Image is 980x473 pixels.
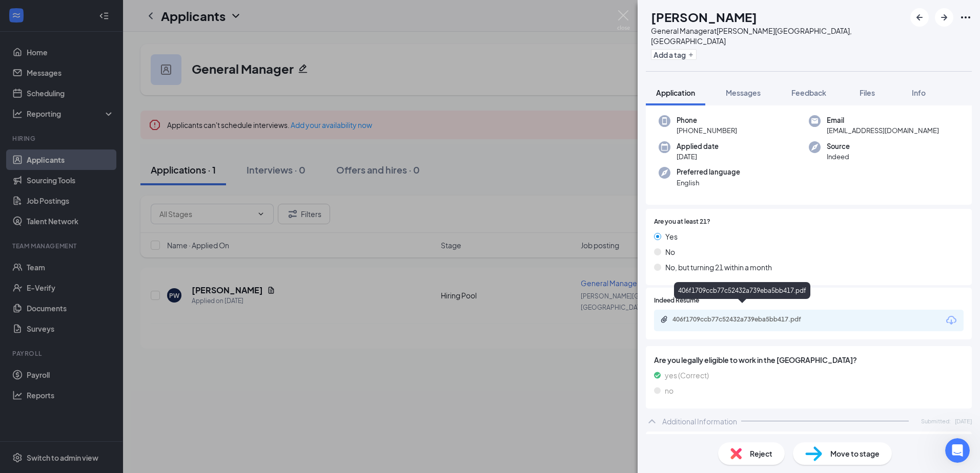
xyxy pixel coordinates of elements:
span: Move to stage [830,448,880,459]
span: Are you at least 21? [654,217,710,227]
svg: Plus [688,52,694,58]
span: Email [827,115,939,125]
div: 406f1709ccb77c52432a739eba5bb417.pdf [672,315,816,324]
div: Additional Information [662,416,737,426]
span: No [665,246,675,257]
a: Paperclip406f1709ccb77c52432a739eba5bb417.pdf [660,315,826,325]
span: no [665,385,673,396]
span: Are you legally eligible to work in the [GEOGRAPHIC_DATA]? [654,354,964,365]
span: Source [827,141,850,152]
span: Indeed [827,152,850,162]
span: [DATE] [955,417,972,425]
span: Preferred language [677,167,740,177]
span: Feedback [791,88,826,97]
span: Indeed Resume [654,296,699,306]
span: yes (Correct) [665,370,709,381]
div: 406f1709ccb77c52432a739eba5bb417.pdf [674,282,810,299]
svg: ChevronUp [646,415,658,427]
span: Reject [750,448,772,459]
button: PlusAdd a tag [651,49,697,60]
svg: ArrowRight [938,11,950,24]
span: Info [912,88,926,97]
span: English [677,178,740,188]
div: General Manager at [PERSON_NAME][GEOGRAPHIC_DATA], [GEOGRAPHIC_DATA] [651,26,905,46]
span: Messages [726,88,761,97]
span: [EMAIL_ADDRESS][DOMAIN_NAME] [827,125,939,136]
iframe: Intercom live chat [945,438,970,463]
span: Applied date [677,141,719,152]
span: Yes [665,231,678,242]
span: No, but turning 21 within a month [665,262,772,273]
span: [PHONE_NUMBER] [677,125,737,136]
h1: [PERSON_NAME] [651,8,757,26]
span: Application [656,88,695,97]
span: Phone [677,115,737,125]
svg: Paperclip [660,315,668,324]
svg: ArrowLeftNew [913,11,926,24]
svg: Ellipses [959,11,972,24]
button: ArrowRight [935,8,953,27]
button: ArrowLeftNew [910,8,929,27]
span: Files [860,88,875,97]
span: [DATE] [677,152,719,162]
span: Submitted: [921,417,951,425]
svg: Download [945,314,957,327]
